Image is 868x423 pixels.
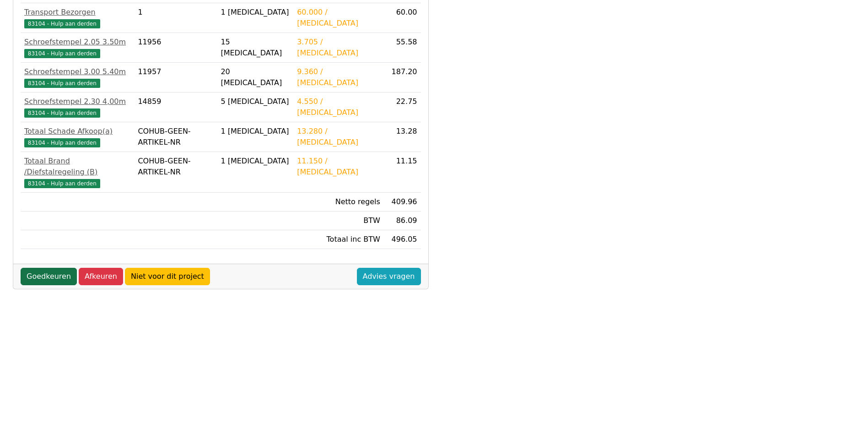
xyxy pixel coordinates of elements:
[384,193,421,211] td: 409.96
[297,96,380,118] div: 4.550 / [MEDICAL_DATA]
[384,152,421,193] td: 11.15
[134,3,217,33] td: 1
[21,268,77,285] a: Goedkeuren
[24,179,100,188] span: 83104 - Hulp aan derden
[384,63,421,92] td: 187.20
[293,211,384,230] td: BTW
[24,19,100,28] span: 83104 - Hulp aan derden
[357,268,421,285] a: Advies vragen
[134,92,217,122] td: 14859
[293,193,384,211] td: Netto regels
[221,126,290,137] div: 1 [MEDICAL_DATA]
[125,268,210,285] a: Niet voor dit project
[221,37,290,59] div: 15 [MEDICAL_DATA]
[24,7,130,18] div: Transport Bezorgen
[384,3,421,33] td: 60.00
[293,230,384,249] td: Totaal inc BTW
[24,79,100,88] span: 83104 - Hulp aan derden
[221,66,290,88] div: 20 [MEDICAL_DATA]
[134,122,217,152] td: COHUB-GEEN-ARTIKEL-NR
[221,7,290,18] div: 1 [MEDICAL_DATA]
[384,211,421,230] td: 86.09
[24,37,130,59] a: Schroefstempel 2.05 3.50m83104 - Hulp aan derden
[134,33,217,63] td: 11956
[384,230,421,249] td: 496.05
[24,96,130,118] a: Schroefstempel 2.30 4,00m83104 - Hulp aan derden
[134,63,217,92] td: 11957
[24,108,100,118] span: 83104 - Hulp aan derden
[221,96,290,107] div: 5 [MEDICAL_DATA]
[297,126,380,148] div: 13.280 / [MEDICAL_DATA]
[384,92,421,122] td: 22.75
[24,66,130,88] a: Schroefstempel 3.00 5.40m83104 - Hulp aan derden
[297,7,380,29] div: 60.000 / [MEDICAL_DATA]
[297,66,380,88] div: 9.360 / [MEDICAL_DATA]
[297,156,380,178] div: 11.150 / [MEDICAL_DATA]
[79,268,123,285] a: Afkeuren
[384,33,421,63] td: 55.58
[24,156,130,178] div: Totaal Brand /Diefstalregeling (B)
[24,96,130,107] div: Schroefstempel 2.30 4,00m
[24,37,130,48] div: Schroefstempel 2.05 3.50m
[24,49,100,58] span: 83104 - Hulp aan derden
[24,7,130,29] a: Transport Bezorgen83104 - Hulp aan derden
[24,156,130,189] a: Totaal Brand /Diefstalregeling (B)83104 - Hulp aan derden
[24,138,100,147] span: 83104 - Hulp aan derden
[24,126,130,148] a: Totaal Schade Afkoop(a)83104 - Hulp aan derden
[24,126,130,137] div: Totaal Schade Afkoop(a)
[221,156,290,167] div: 1 [MEDICAL_DATA]
[297,37,380,59] div: 3.705 / [MEDICAL_DATA]
[384,122,421,152] td: 13.28
[134,152,217,193] td: COHUB-GEEN-ARTIKEL-NR
[24,66,130,77] div: Schroefstempel 3.00 5.40m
